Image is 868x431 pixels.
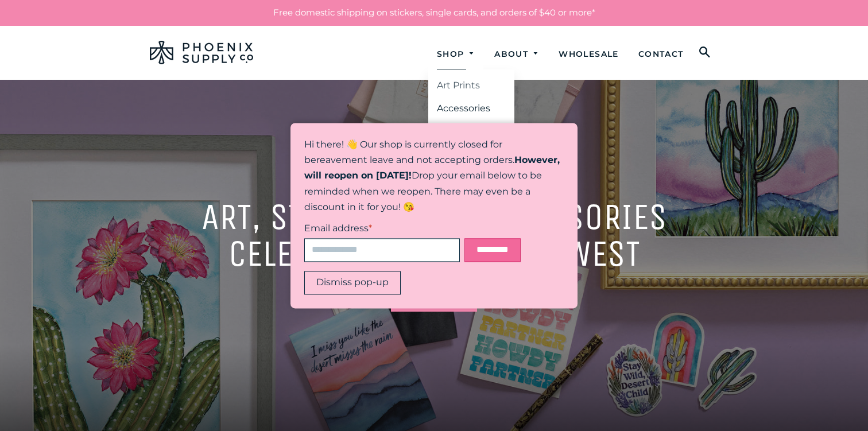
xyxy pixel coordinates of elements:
a: Art Prints [428,75,514,96]
button: Dismiss pop-up [304,271,401,294]
a: Books [428,121,514,142]
a: About [486,39,548,69]
h2: Art, Stationery, & accessories celebrating the southwest [150,199,718,272]
label: Email address [304,221,564,236]
p: Hi there! 👋 Our shop is currently closed for bereavement leave and not accepting orders. Drop you... [304,137,564,215]
a: Contact [630,39,692,69]
a: Shop [428,39,484,69]
a: Wholesale [550,39,627,69]
a: Accessories [428,98,514,119]
abbr: Required [369,223,372,234]
img: Phoenix Supply Co. [150,41,253,64]
strong: However, will reopen on [DATE]! [304,154,560,181]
